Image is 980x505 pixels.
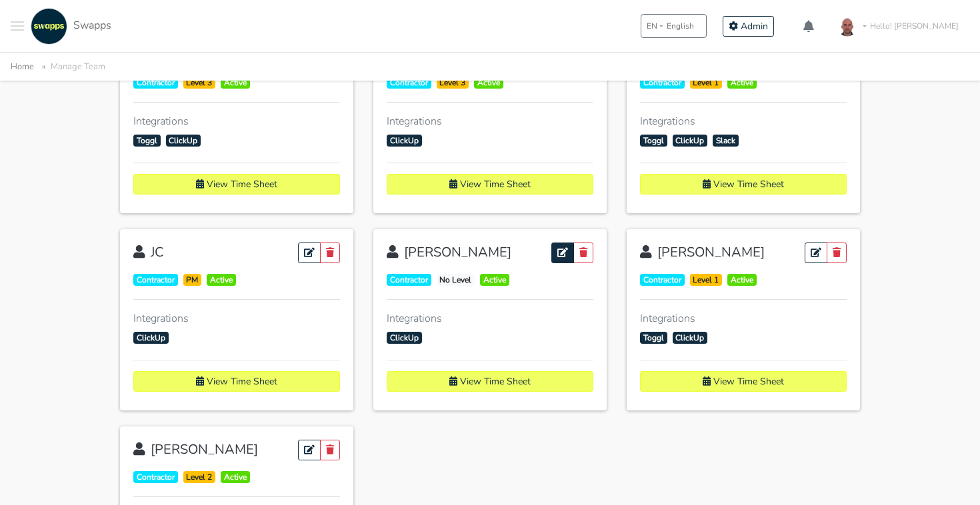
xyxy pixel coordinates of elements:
[640,77,685,89] span: Contractor
[640,113,847,129] span: Integrations
[387,113,593,129] span: Integrations
[133,332,169,344] span: ClickUp
[221,77,250,89] span: Active
[387,310,593,326] span: Integrations
[387,174,593,195] a: View Time Sheet
[387,332,422,344] span: ClickUp
[641,14,707,38] button: ENEnglish
[727,274,757,286] span: Active
[387,77,431,89] span: Contractor
[829,7,969,45] a: Hello! [PERSON_NAME]
[133,440,258,458] a: [PERSON_NAME]
[723,16,774,37] a: Admin
[640,274,685,286] span: Contractor
[673,332,708,344] span: ClickUp
[690,274,723,286] span: Level 1
[73,18,111,33] span: Swapps
[437,77,469,89] span: Level 3
[11,61,34,73] a: Home
[37,59,105,75] li: Manage Team
[640,332,667,344] span: Toggl
[727,77,757,89] span: Active
[667,20,694,32] span: English
[133,135,161,147] span: Toggl
[183,77,216,89] span: Level 3
[207,274,236,286] span: Active
[133,113,340,129] span: Integrations
[133,77,178,89] span: Contractor
[640,174,847,195] a: View Time Sheet
[640,243,765,261] a: [PERSON_NAME]
[133,174,340,195] a: View Time Sheet
[640,371,847,392] a: View Time Sheet
[870,20,959,32] span: Hello! [PERSON_NAME]
[741,20,768,33] span: Admin
[640,310,847,326] span: Integrations
[690,77,723,89] span: Level 1
[713,135,739,147] span: Slack
[474,77,503,89] span: Active
[387,371,593,392] a: View Time Sheet
[387,135,422,147] span: ClickUp
[166,135,201,147] span: ClickUp
[133,274,178,286] span: Contractor
[31,8,67,45] img: swapps-linkedin-v2.jpg
[11,8,24,45] button: Toggle navigation menu
[673,135,708,147] span: ClickUp
[437,274,475,286] span: No Level
[221,471,250,483] span: Active
[27,8,111,45] a: Swapps
[133,371,340,392] a: View Time Sheet
[133,310,340,326] span: Integrations
[133,243,163,261] a: JC
[640,135,667,147] span: Toggl
[834,13,861,39] img: foto-andres-documento.jpeg
[183,274,202,286] span: PM
[387,243,511,261] a: [PERSON_NAME]
[387,274,431,286] span: Contractor
[480,274,509,286] span: Active
[183,471,216,483] span: Level 2
[133,471,178,483] span: Contractor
